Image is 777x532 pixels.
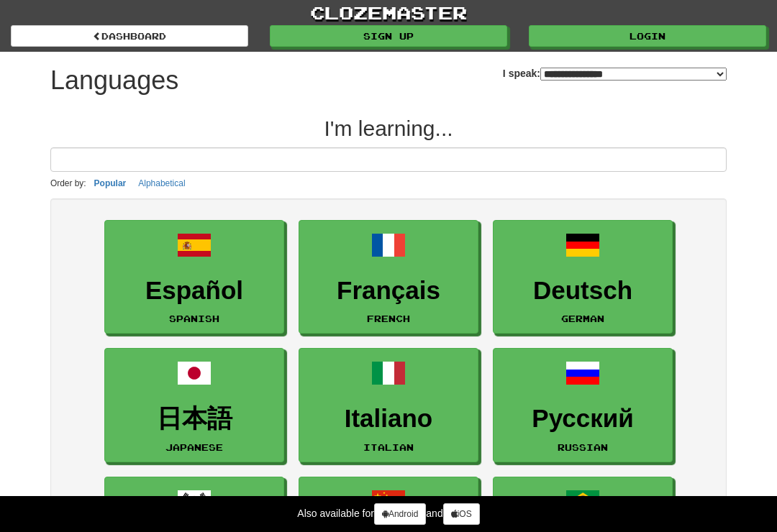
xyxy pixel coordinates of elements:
a: 日本語Japanese [104,348,284,462]
a: dashboard [11,25,248,47]
button: Alphabetical [134,175,189,191]
a: FrançaisFrench [299,220,478,334]
a: Sign up [270,25,507,47]
h3: Français [306,277,471,305]
a: РусскийRussian [493,348,673,462]
h3: 日本語 [112,405,276,433]
a: ItalianoItalian [299,348,478,462]
a: Android [374,503,426,525]
button: Popular [90,175,131,191]
select: I speak: [540,68,727,81]
small: Italian [363,442,414,452]
a: iOS [443,503,480,525]
small: German [561,313,604,324]
a: Login [529,25,766,47]
h1: Languages [50,66,178,95]
small: Spanish [169,313,219,324]
h3: Deutsch [501,277,665,305]
h3: Italiano [306,405,471,433]
small: Japanese [165,442,223,452]
small: Order by: [50,178,86,188]
h3: Русский [501,405,665,433]
a: DeutschGerman [493,220,673,334]
small: French [367,313,410,324]
h3: Español [112,277,276,305]
label: I speak: [503,66,727,81]
a: EspañolSpanish [104,220,284,334]
h2: I'm learning... [50,116,727,140]
small: Russian [558,442,608,452]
